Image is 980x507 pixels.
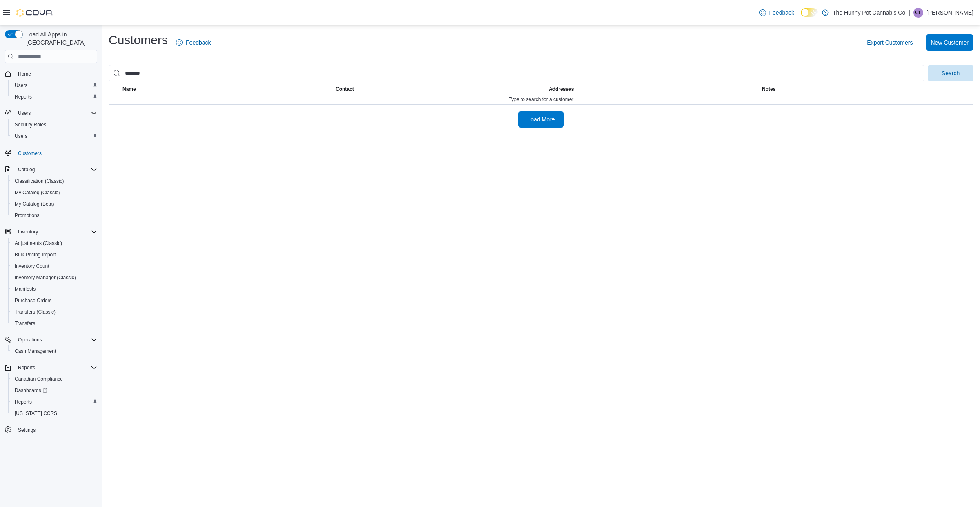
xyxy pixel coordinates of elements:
span: Adjustments (Classic) [11,238,97,248]
button: Users [8,80,100,91]
span: Customers [18,150,42,157]
a: Dashboards [8,385,100,396]
span: Reports [15,94,32,100]
span: Security Roles [11,120,97,130]
button: Reports [8,396,100,408]
span: Users [15,82,27,89]
button: Catalog [2,164,100,175]
a: Inventory Count [11,261,53,271]
button: Export Customers [864,34,916,51]
span: Reports [11,397,97,407]
span: Washington CCRS [11,408,97,418]
input: Dark Mode [801,8,818,17]
button: Inventory Count [8,260,100,272]
span: Inventory Manager (Classic) [15,274,76,281]
span: Promotions [11,211,97,220]
button: Classification (Classic) [8,175,100,187]
a: Adjustments (Classic) [11,238,65,248]
p: | [909,8,910,18]
span: Bulk Pricing Import [15,251,56,258]
span: Load All Apps in [GEOGRAPHIC_DATA] [23,30,97,47]
span: Type to search for a customer [509,96,574,103]
button: Reports [8,91,100,103]
button: New Customer [926,34,973,51]
span: Feedback [769,9,794,17]
span: Catalog [15,165,97,175]
span: Transfers (Classic) [11,307,97,317]
span: Reports [15,399,32,405]
span: Catalog [18,166,35,173]
span: Transfers [15,320,35,327]
span: Home [18,71,31,77]
a: Inventory Manager (Classic) [11,273,79,283]
span: Users [15,133,27,139]
span: Dashboards [11,386,97,395]
span: Users [11,81,97,90]
span: Search [942,69,960,77]
span: Dashboards [15,387,47,394]
button: Cash Management [8,345,100,357]
span: My Catalog (Beta) [11,199,97,209]
a: Purchase Orders [11,296,55,305]
a: Dashboards [11,386,51,395]
div: Carson Levine [913,8,923,18]
img: Cova [16,9,53,17]
span: Cash Management [15,348,56,354]
a: My Catalog (Classic) [11,188,63,197]
button: Inventory Manager (Classic) [8,272,100,283]
button: My Catalog (Classic) [8,187,100,198]
button: Home [2,68,100,80]
a: Transfers (Classic) [11,307,59,317]
span: Feedback [186,38,211,47]
button: Transfers [8,318,100,329]
button: Operations [15,335,45,345]
button: Promotions [8,210,100,221]
span: Customers [15,148,97,158]
button: Inventory [15,227,41,237]
button: Manifests [8,283,100,295]
button: Operations [2,334,100,345]
button: Load More [518,111,564,128]
span: Classification (Classic) [11,176,97,186]
p: The Hunny Pot Cannabis Co [833,8,905,18]
nav: Complex example [5,65,97,457]
span: Transfers (Classic) [15,309,56,315]
a: Users [11,131,31,141]
span: Notes [762,86,775,92]
a: [US_STATE] CCRS [11,408,60,418]
a: Cash Management [11,346,59,356]
a: Feedback [756,4,797,21]
span: Manifests [11,284,97,294]
span: Inventory Manager (Classic) [11,273,97,283]
span: Inventory [15,227,97,237]
span: Inventory Count [15,263,49,269]
span: My Catalog (Classic) [11,188,97,197]
span: Load More [528,115,555,123]
span: My Catalog (Classic) [15,189,60,196]
span: Manifests [15,286,36,292]
a: Bulk Pricing Import [11,250,59,260]
a: Settings [15,425,39,435]
span: My Catalog (Beta) [15,201,54,207]
a: Security Roles [11,120,49,130]
span: Transfers [11,319,97,328]
a: My Catalog (Beta) [11,199,58,209]
span: Name [122,86,136,92]
button: Settings [2,424,100,436]
button: Security Roles [8,119,100,130]
span: Contact [336,86,354,92]
button: [US_STATE] CCRS [8,408,100,419]
span: Inventory Count [11,261,97,271]
span: New Customer [931,38,969,47]
span: [US_STATE] CCRS [15,410,57,417]
span: Operations [18,337,42,343]
button: Bulk Pricing Import [8,249,100,260]
a: Canadian Compliance [11,374,66,384]
span: Security Roles [15,121,46,128]
button: Adjustments (Classic) [8,238,100,249]
button: Users [15,108,34,118]
p: [PERSON_NAME] [927,8,973,18]
span: CL [915,8,921,18]
span: Reports [11,92,97,102]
